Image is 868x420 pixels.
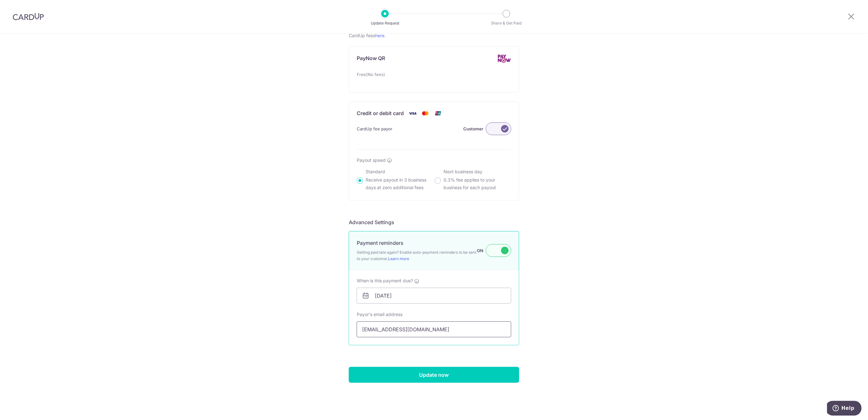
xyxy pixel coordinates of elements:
input: Update now [349,367,519,383]
div: Payout speed [357,157,511,163]
input: Email [357,321,511,337]
p: Next business day [444,169,511,175]
span: Free(No fees) [357,71,385,78]
span: Help [14,4,27,10]
span: CardUp fee payor [357,125,392,133]
span: When is this payment due? [357,278,413,283]
p: Receive payout in 3 business days at zero additional fees [366,176,433,191]
div: Payment reminders Getting paid late again? Enable auto-payment reminders to be sent to your custo... [357,239,511,262]
img: CardUp [13,13,44,20]
img: PayNow [497,54,511,63]
label: ON [477,247,483,254]
span: Getting paid late again? Enable auto-payment reminders to be sent to your customer. [357,249,477,262]
p: Share & Get Paid [483,20,530,26]
img: Visa [406,109,419,117]
input: DD/MM/YYYY [357,288,511,304]
a: Learn more [388,256,409,261]
a: here [375,33,384,38]
p: Standard [366,169,433,175]
label: Payor's email address [357,311,403,318]
p: Update Request [362,20,409,26]
p: PayNow QR [357,54,385,63]
p: 0.3% fee applies to your business for each payout [444,176,511,191]
p: Payment reminders [357,239,403,247]
p: Credit or debit card [357,109,404,117]
label: Customer [463,125,483,133]
img: Union Pay [432,109,444,117]
img: Mastercard [419,109,432,117]
span: translation missing: en.company.payment_requests.form.header.labels.advanced_settings [349,219,394,225]
iframe: Opens a widget where you can find more information [827,401,862,417]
